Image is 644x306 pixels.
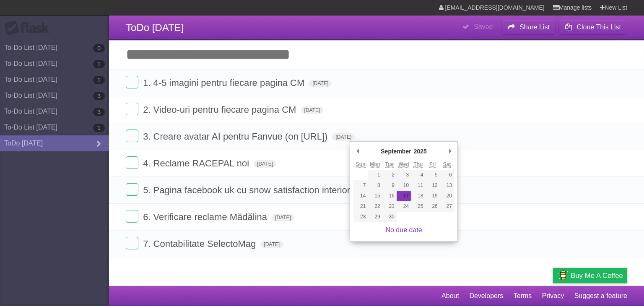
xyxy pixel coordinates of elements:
[576,23,621,31] b: Clone This List
[353,201,368,212] button: 21
[382,180,397,191] button: 9
[440,170,454,180] button: 6
[574,288,627,304] a: Suggest a feature
[93,44,105,52] b: 0
[385,161,394,168] abbr: Tuesday
[411,191,425,201] button: 18
[353,191,368,201] button: 14
[93,76,105,84] b: 1
[446,145,454,158] button: Next Month
[397,170,411,180] button: 3
[353,180,368,191] button: 7
[425,191,439,201] button: 19
[254,160,276,168] span: [DATE]
[440,191,454,201] button: 20
[501,20,556,35] button: Share List
[126,103,138,115] label: Done
[368,191,382,201] button: 15
[4,21,55,36] div: Flask
[514,288,532,304] a: Terms
[126,237,138,249] label: Done
[93,108,105,116] b: 3
[272,214,294,221] span: [DATE]
[301,106,324,114] span: [DATE]
[332,133,355,141] span: [DATE]
[353,212,368,222] button: 28
[443,161,451,168] abbr: Saturday
[425,170,439,180] button: 5
[397,191,411,201] button: 17
[425,180,439,191] button: 12
[126,76,138,88] label: Done
[260,241,283,248] span: [DATE]
[126,22,184,33] span: ToDo [DATE]
[469,288,503,304] a: Developers
[519,23,550,31] b: Share List
[397,201,411,212] button: 24
[441,288,459,304] a: About
[93,124,105,132] b: 1
[542,288,564,304] a: Privacy
[126,210,138,223] label: Done
[557,268,569,283] img: Buy me a coffee
[413,161,423,168] abbr: Thursday
[370,161,380,168] abbr: Monday
[558,20,627,35] button: Clone This List
[143,212,269,222] span: 6. Verificare reclame Mădălina
[382,201,397,212] button: 23
[93,60,105,68] b: 1
[553,268,627,283] a: Buy me a coffee
[143,185,378,195] span: 5. Pagina facebook uk cu snow satisfaction interior home
[411,170,425,180] button: 4
[385,226,422,233] a: No due date
[93,92,105,100] b: 3
[571,268,623,283] span: Buy me a coffee
[382,170,397,180] button: 2
[368,201,382,212] button: 22
[143,158,251,169] span: 4. Reclame RACEPAL noi
[353,145,362,158] button: Previous Month
[126,130,138,142] label: Done
[356,161,366,168] abbr: Sunday
[411,201,425,212] button: 25
[382,191,397,201] button: 16
[143,104,298,115] span: 2. Video-uri pentru fiecare pagina CM
[474,23,493,30] b: Saved
[397,180,411,191] button: 10
[126,183,138,196] label: Done
[368,170,382,180] button: 1
[379,145,412,158] div: September
[429,161,436,168] abbr: Friday
[368,180,382,191] button: 8
[413,145,428,158] div: 2025
[309,80,332,87] span: [DATE]
[425,201,439,212] button: 26
[411,180,425,191] button: 11
[440,201,454,212] button: 27
[398,161,409,168] abbr: Wednesday
[143,239,258,249] span: 7. Contabilitate SelectoMag
[382,212,397,222] button: 30
[440,180,454,191] button: 13
[368,212,382,222] button: 29
[143,131,330,142] span: 3. Creare avatar AI pentru Fanvue (on [URL])
[126,156,138,169] label: Done
[143,78,306,88] span: 1. 4-5 imagini pentru fiecare pagina CM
